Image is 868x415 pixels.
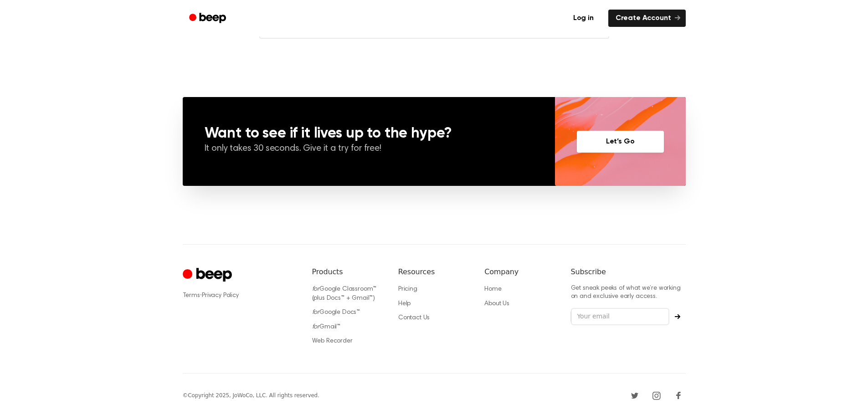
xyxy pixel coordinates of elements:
[484,301,509,307] a: About Us
[671,388,686,403] a: Facebook
[484,266,556,277] h6: Company
[312,309,320,316] i: for
[183,266,234,284] a: Cruip
[571,308,669,325] input: Your email
[577,131,664,153] a: Let’s Go
[398,286,417,292] a: Pricing
[202,292,239,299] a: Privacy Policy
[669,314,686,319] button: Subscribe
[398,315,430,321] a: Contact Us
[571,285,686,301] p: Get sneak peeks of what we’re working on and exclusive early access.
[312,286,320,292] i: for
[398,301,411,307] a: Help
[183,10,234,27] a: Beep
[649,388,664,403] a: Instagram
[205,126,533,141] h3: Want to see if it lives up to the hype?
[312,286,377,302] a: forGoogle Classroom™ (plus Docs™ + Gmail™)
[183,292,200,299] a: Terms
[571,266,686,277] h6: Subscribe
[183,291,298,300] div: ·
[564,8,603,29] a: Log in
[312,338,353,344] a: Web Recorder
[183,391,319,400] div: © Copyright 2025, JoWoCo, LLC. All rights reserved.
[312,266,384,277] h6: Products
[312,324,341,330] a: forGmail™
[205,143,533,155] p: It only takes 30 seconds. Give it a try for free!
[398,266,470,277] h6: Resources
[312,309,360,316] a: forGoogle Docs™
[484,286,501,292] a: Home
[608,10,686,27] a: Create Account
[312,324,320,330] i: for
[627,388,642,403] a: Twitter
